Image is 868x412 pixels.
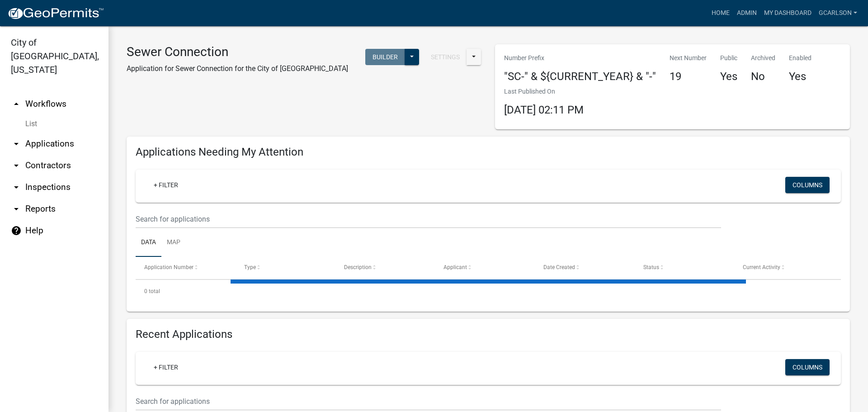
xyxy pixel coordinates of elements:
span: Current Activity [743,264,780,270]
h4: 19 [670,70,707,83]
button: Columns [785,359,830,375]
datatable-header-cell: Date Created [535,257,635,279]
a: + Filter [146,359,185,375]
a: Home [708,5,733,22]
h4: Yes [789,70,811,83]
span: Status [643,264,659,270]
h4: Applications Needing My Attention [136,146,841,159]
h3: Sewer Connection [127,44,348,60]
p: Public [720,53,737,63]
datatable-header-cell: Status [635,257,735,279]
i: help [11,225,22,236]
i: arrow_drop_down [11,182,22,193]
span: Applicant [443,264,467,270]
button: Columns [785,177,830,193]
p: Last Published On [504,87,584,96]
button: Builder [365,49,405,65]
span: [DATE] 02:11 PM [504,104,584,116]
i: arrow_drop_down [11,138,22,149]
a: gcarlson [815,5,861,22]
datatable-header-cell: Applicant [435,257,535,279]
a: My Dashboard [760,5,815,22]
button: Settings [424,49,467,65]
i: arrow_drop_down [11,204,22,214]
p: Next Number [670,53,707,63]
h4: Recent Applications [136,328,841,341]
datatable-header-cell: Description [335,257,435,279]
span: Description [344,264,372,270]
datatable-header-cell: Type [236,257,335,279]
p: Archived [751,53,775,63]
p: Application for Sewer Connection for the City of [GEOGRAPHIC_DATA] [127,63,348,74]
p: Enabled [789,53,811,63]
a: Admin [733,5,760,22]
p: Number Prefix [504,53,656,63]
span: Date Created [543,264,575,270]
datatable-header-cell: Application Number [136,257,236,279]
i: arrow_drop_down [11,160,22,171]
span: Application Number [144,264,193,270]
span: Type [244,264,256,270]
a: Data [136,228,161,257]
datatable-header-cell: Current Activity [734,257,834,279]
h4: No [751,70,775,83]
a: + Filter [146,177,185,193]
h4: Yes [720,70,737,83]
div: 0 total [136,280,841,303]
a: Map [161,228,186,257]
h4: "SC-" & ${CURRENT_YEAR} & "-" [504,70,656,83]
input: Search for applications [136,392,721,411]
i: arrow_drop_up [11,99,22,109]
input: Search for applications [136,210,721,228]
